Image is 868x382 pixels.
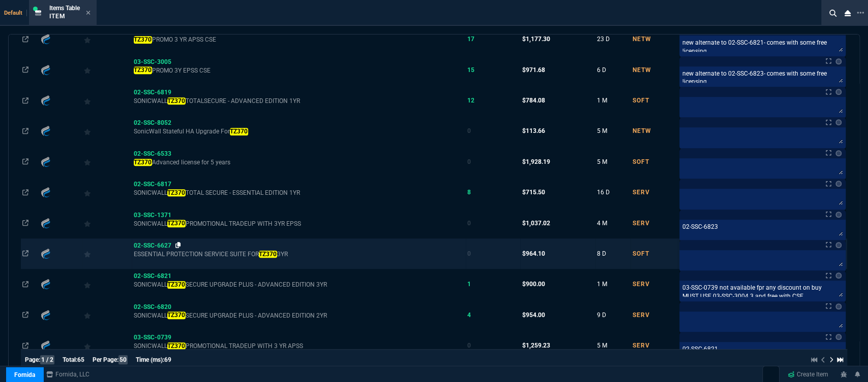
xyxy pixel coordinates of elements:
[22,66,28,74] nx-icon: Open In Opposite Panel
[132,330,465,361] td: SONICWALL TZ370 PROMOTIONAL TRADEUP WITH 3 YR APSS
[522,250,545,257] span: $964.10
[467,281,471,288] span: 1
[632,158,649,165] span: SOFT
[134,89,171,96] span: 02-SSC-6819
[84,308,130,322] div: Add to Watchlist
[467,36,474,43] span: 17
[84,338,130,353] div: Add to Watchlist
[467,220,471,227] span: 0
[595,269,631,299] td: 1 M
[134,36,464,44] span: PROMO 3 YR APSS CSE
[132,207,465,238] td: SONICWALL TZ370 PROMOTIONAL TRADEUP WITH 3YR EPSS
[118,355,128,364] span: 50
[595,24,631,54] td: 23 D
[25,356,40,363] span: Page:
[134,66,464,75] span: PROMO 3Y EPSS CSE
[132,24,465,54] td: TZ370 PROMO 3 YR APSS CSE
[857,8,864,18] nx-icon: Open New Tab
[22,36,28,43] nx-icon: Open In Opposite Panel
[134,181,171,188] span: 02-SSC-6817
[43,370,93,379] a: msbcCompanyName
[84,32,130,46] div: Add to Watchlist
[595,54,631,85] td: 6 D
[167,342,186,350] mark: TZ370
[825,7,841,19] nx-icon: Search
[522,97,545,104] span: $784.08
[167,97,186,105] mark: TZ370
[167,311,186,319] mark: TZ370
[49,5,80,12] span: Items Table
[132,54,465,85] td: TZ370 PROMO 3Y EPSS CSE
[93,356,118,363] span: Per Page:
[467,127,471,134] span: 0
[595,116,631,146] td: 5 M
[132,238,465,269] td: ESSENTIAL PROTECTION SERVICE SUITE FOR TZ370 3YR
[632,66,651,74] span: NETW
[134,220,464,228] span: SONICWALL PROMOTIONAL TRADEUP WITH 3YR EPSS
[632,311,649,319] span: SERV
[132,85,465,116] td: SONICWALL TZ370 TOTALSECURE - ADVANCED EDITION 1YR
[22,220,28,227] nx-icon: Open In Opposite Panel
[84,155,130,169] div: Add to Watchlist
[49,12,80,20] p: Item
[167,281,186,288] mark: TZ370
[132,269,465,299] td: SONICWALL TZ370 SECURE UPGRADE PLUS - ADVANCED EDITION 3YR
[632,220,649,227] span: SERV
[134,119,171,126] span: 02-SSC-8052
[134,342,464,350] span: SONICWALL PROMOTIONAL TRADEUP WITH 3 YR APSS
[84,185,130,199] div: Add to Watchlist
[632,127,651,134] span: NETW
[467,97,474,104] span: 12
[134,66,152,74] mark: TZ370
[595,85,631,116] td: 1 M
[4,10,27,16] span: Default
[522,311,545,319] span: $954.00
[134,311,464,320] span: SONICWALL SECURE UPGRADE PLUS - ADVANCED EDITION 2YR
[632,281,649,288] span: SERV
[134,36,152,43] mark: TZ370
[134,281,464,289] span: SONICWALL SECURE UPGRADE PLUS - ADVANCED EDITION 3YR
[164,356,171,363] span: 69
[632,189,649,196] span: SERV
[22,97,28,104] nx-icon: Open In Opposite Panel
[632,250,649,257] span: SOFT
[632,342,649,349] span: SERV
[136,356,164,363] span: Time (ms):
[40,355,54,364] span: 1 / 2
[84,93,130,108] div: Add to Watchlist
[167,220,186,227] mark: TZ370
[522,281,545,288] span: $900.00
[132,299,465,330] td: SONICWALL TZ370 SECURE UPGRADE PLUS - ADVANCED EDITION 2YR
[632,36,651,43] span: NETW
[522,66,545,74] span: $971.68
[134,158,464,166] span: Advanced license for 5 years
[134,250,464,258] span: ESSENTIAL PROTECTION SERVICE SUITE FOR 3YR
[467,158,471,165] span: 0
[84,63,130,77] div: Add to Watchlist
[132,116,465,146] td: SonicWall Stateful HA Upgrade For TZ370
[167,189,186,196] mark: TZ370
[134,272,171,280] span: 02-SSC-6821
[22,189,28,196] nx-icon: Open In Opposite Panel
[134,159,152,166] mark: TZ370
[467,311,471,319] span: 4
[595,299,631,330] td: 9 D
[632,97,649,104] span: SOFT
[595,207,631,238] td: 4 M
[22,281,28,288] nx-icon: Open In Opposite Panel
[522,342,550,349] span: $1,259.23
[134,150,171,157] span: 02-SSC-6533
[84,124,130,138] div: Add to Watchlist
[522,127,545,134] span: $113.66
[595,177,631,207] td: 16 D
[84,277,130,291] div: Add to Watchlist
[134,97,464,105] span: SONICWALL TOTALSECURE - ADVANCED EDITION 1YR
[22,250,28,257] nx-icon: Open In Opposite Panel
[134,127,464,135] span: SonicWall Stateful HA Upgrade For
[595,238,631,269] td: 8 D
[784,367,832,382] a: Create Item
[132,177,465,207] td: SONICWALL TZ370 TOTAL SECURE - ESSENTIAL EDITION 1YR
[134,242,171,249] span: 02-SSC-6627
[134,334,171,341] span: 03-SSC-0739
[595,330,631,361] td: 5 M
